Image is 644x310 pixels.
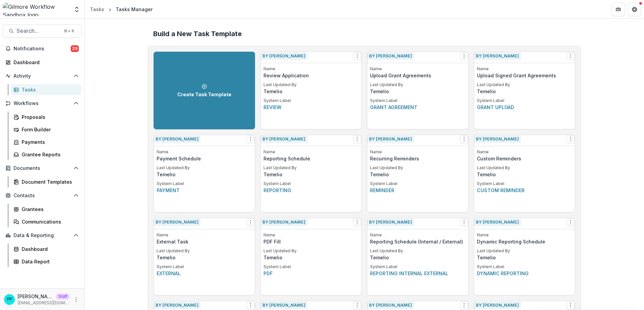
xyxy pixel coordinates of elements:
[154,302,200,309] span: By [PERSON_NAME]
[263,270,359,277] p: Pdf
[157,270,252,277] p: External
[3,163,82,174] button: Open Documents
[261,219,307,226] span: By [PERSON_NAME]
[18,293,53,300] p: [PERSON_NAME]
[370,104,465,111] p: Grant agreement
[87,4,155,14] nav: breadcrumb
[263,264,359,270] p: System Label
[367,219,414,226] span: By [PERSON_NAME]
[370,254,465,261] p: Temelio
[3,3,69,16] img: Gilmore Workflow Sandbox logo
[477,181,572,187] p: System Label
[477,155,572,162] p: Custom Reminders
[628,3,641,16] button: Get Help
[263,88,359,95] p: Temelio
[477,264,572,270] p: System Label
[567,301,575,309] button: Options
[261,136,307,143] span: By [PERSON_NAME]
[71,45,79,52] span: 29
[247,301,255,309] button: Options
[367,136,414,143] span: By [PERSON_NAME]
[263,149,359,155] p: Name
[370,248,465,254] p: Last Updated By
[567,135,575,143] button: Options
[14,233,71,238] span: Data & Reporting
[477,248,572,254] p: Last Updated By
[370,171,465,178] p: Temelio
[477,254,572,261] p: Temelio
[477,82,572,88] p: Last Updated By
[263,98,359,104] p: System Label
[11,204,82,215] a: Grantees
[460,218,468,226] button: Options
[263,165,359,171] p: Last Updated By
[22,126,76,133] div: Form Builder
[247,218,255,226] button: Options
[477,187,572,194] p: Custom reminder
[62,27,76,35] div: ⌘ + K
[460,135,468,143] button: Options
[11,256,82,267] a: Data Report
[477,149,572,155] p: Name
[56,293,69,300] p: Staff
[116,6,153,13] div: Tasks Manager
[90,6,104,13] div: Tasks
[263,155,359,162] p: Reporting Schedule
[72,295,80,304] button: More
[157,155,252,162] p: Payment Schedule
[370,149,465,155] p: Name
[22,138,76,146] div: Payments
[14,165,71,171] span: Documents
[353,218,361,226] button: Options
[3,230,82,241] button: Open Data & Reporting
[14,73,71,79] span: Activity
[567,218,575,226] button: Options
[567,52,575,60] button: Options
[157,165,252,171] p: Last Updated By
[157,238,252,245] p: External Task
[261,302,307,309] span: By [PERSON_NAME]
[353,301,361,309] button: Options
[263,82,359,88] p: Last Updated By
[263,254,359,261] p: Temelio
[370,66,465,72] p: Name
[11,84,82,95] a: Tasks
[370,270,465,277] p: Reporting internal external
[14,46,71,52] span: Notifications
[263,238,359,245] p: PDF Fill
[7,297,12,302] div: Fanny Pinoul
[11,216,82,227] a: Communications
[477,270,572,277] p: Dynamic reporting
[474,136,521,143] span: By [PERSON_NAME]
[14,101,71,106] span: Workflows
[370,238,465,245] p: Reporting Schedule (Internal / External)
[11,149,82,160] a: Grantee Reports
[3,57,82,68] a: Dashboard
[18,300,69,306] p: [EMAIL_ADDRESS][DOMAIN_NAME]
[263,104,359,111] p: Review
[370,155,465,162] p: Recurring Reminders
[154,219,200,226] span: By [PERSON_NAME]
[477,232,572,238] p: Name
[157,254,252,261] p: Temelio
[263,72,359,79] p: Review Application
[22,178,76,185] div: Document Templates
[477,88,572,95] p: Temelio
[22,218,76,225] div: Communications
[157,264,252,270] p: System Label
[261,53,307,59] span: By [PERSON_NAME]
[460,301,468,309] button: Options
[263,248,359,254] p: Last Updated By
[477,98,572,104] p: System Label
[370,82,465,88] p: Last Updated By
[22,246,76,253] div: Dashboard
[370,181,465,187] p: System Label
[157,187,252,194] p: Payment
[11,136,82,148] a: Payments
[477,171,572,178] p: Temelio
[247,135,255,143] button: Options
[477,238,572,245] p: Dynamic Reporting Schedule
[157,248,252,254] p: Last Updated By
[370,187,465,194] p: Reminder
[460,52,468,60] button: Options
